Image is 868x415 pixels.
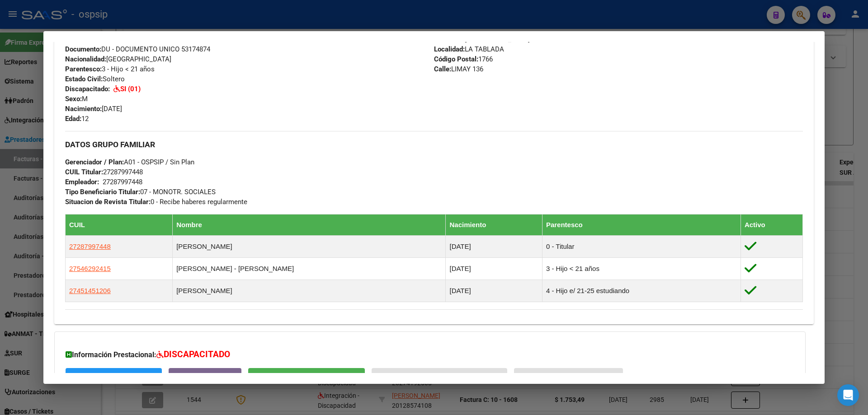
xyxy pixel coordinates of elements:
[446,280,542,302] td: [DATE]
[514,368,623,385] button: Prestaciones Auditadas
[446,258,542,280] td: [DATE]
[65,115,89,123] span: 12
[434,55,493,63] span: 1766
[434,65,483,73] span: LIMAY 136
[542,236,741,258] td: 0 - Titular
[434,55,478,63] strong: Código Postal:
[434,45,465,53] strong: Localidad:
[65,95,82,103] strong: Sexo:
[65,188,216,196] span: 07 - MONOTR. SOCIALES
[65,45,101,53] strong: Documento:
[65,75,125,83] span: Soltero
[65,75,103,83] strong: Estado Civil:
[65,45,210,53] span: DU - DOCUMENTO UNICO 53174874
[187,373,234,381] span: Trazabilidad
[65,65,155,73] span: 3 - Hijo < 21 años
[446,214,542,236] th: Nacimiento
[266,373,358,381] span: Certificado Discapacidad
[542,280,741,302] td: 4 - Hijo e/ 21-25 estudiando
[837,384,859,406] div: Open Intercom Messenger
[65,55,106,63] strong: Nacionalidad:
[529,373,616,381] span: Prestaciones Auditadas
[65,188,140,196] strong: Tipo Beneficiario Titular:
[65,65,102,73] strong: Parentesco:
[65,198,151,206] strong: Situacion de Revista Titular:
[65,168,143,176] span: 27287997448
[69,242,111,250] span: 27287997448
[69,287,111,294] span: 27451451206
[173,258,446,280] td: [PERSON_NAME] - [PERSON_NAME]
[65,168,103,176] strong: CUIL Titular:
[542,214,741,236] th: Parentesco
[65,178,99,186] strong: Empleador:
[173,280,446,302] td: [PERSON_NAME]
[66,348,794,361] h3: Información Prestacional:
[65,85,110,93] strong: Discapacitado:
[434,45,504,53] span: LA TABLADA
[446,236,542,258] td: [DATE]
[173,236,446,258] td: [PERSON_NAME]
[434,65,451,73] strong: Calle:
[173,214,446,236] th: Nombre
[82,373,155,381] span: SUR / SURGE / INTEGR.
[542,258,741,280] td: 3 - Hijo < 21 años
[65,158,124,166] strong: Gerenciador / Plan:
[65,115,81,123] strong: Edad:
[65,105,102,113] strong: Nacimiento:
[248,368,365,385] button: Certificado Discapacidad
[164,349,230,359] span: DISCAPACITADO
[103,177,142,187] div: 27287997448
[65,158,194,166] span: A01 - OSPSIP / Sin Plan
[169,368,241,385] button: Trazabilidad
[65,198,247,206] span: 0 - Recibe haberes regularmente
[65,140,803,149] h3: DATOS GRUPO FAMILIAR
[66,368,162,385] button: SUR / SURGE / INTEGR.
[120,85,141,93] strong: SI (01)
[66,214,173,236] th: CUIL
[69,265,111,272] span: 27546292415
[65,55,171,63] span: [GEOGRAPHIC_DATA]
[372,368,507,385] button: Not. Internacion / Censo Hosp.
[65,95,88,103] span: M
[391,373,500,381] span: Not. Internacion / Censo Hosp.
[741,214,802,236] th: Activo
[65,105,122,113] span: [DATE]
